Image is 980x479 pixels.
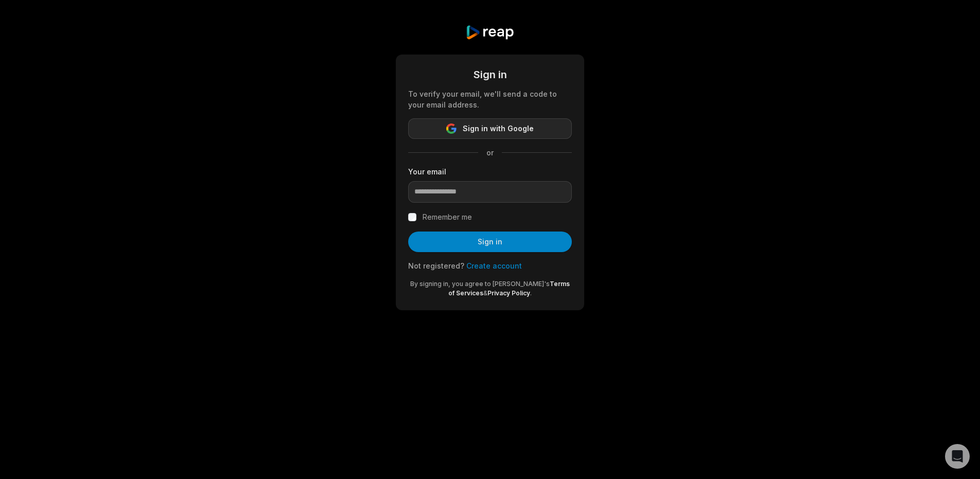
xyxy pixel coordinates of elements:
label: Remember me [423,211,472,223]
div: Open Intercom Messenger [945,444,970,469]
button: Sign in with Google [408,118,572,139]
span: Sign in with Google [463,122,534,135]
span: or [478,147,502,158]
button: Sign in [408,232,572,252]
span: & [483,289,487,297]
div: Sign in [408,67,572,82]
a: Privacy Policy [487,289,530,297]
span: Not registered? [408,261,464,270]
label: Your email [408,166,572,177]
div: To verify your email, we'll send a code to your email address. [408,88,572,110]
span: . [530,289,532,297]
img: reap [465,25,514,40]
a: Create account [466,261,522,270]
span: By signing in, you agree to [PERSON_NAME]'s [410,280,550,288]
a: Terms of Services [448,280,570,297]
